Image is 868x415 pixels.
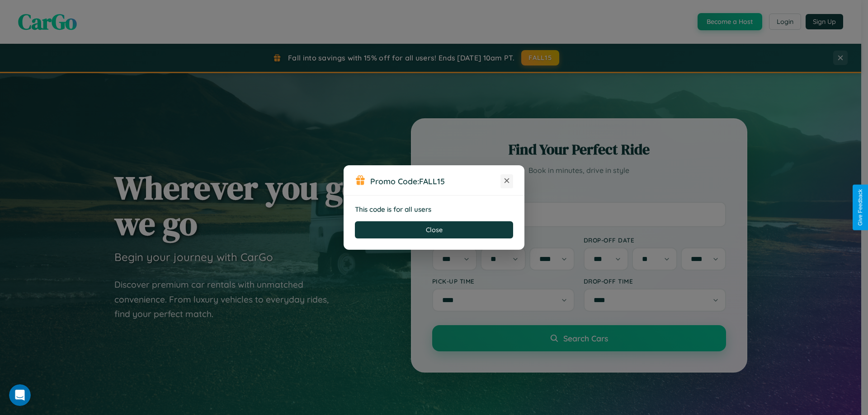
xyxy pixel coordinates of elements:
h3: Promo Code: [370,176,500,186]
strong: This code is for all users [355,205,431,214]
iframe: Intercom live chat [9,384,31,406]
b: FALL15 [419,176,445,186]
div: Give Feedback [857,189,863,226]
button: Close [355,221,513,238]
